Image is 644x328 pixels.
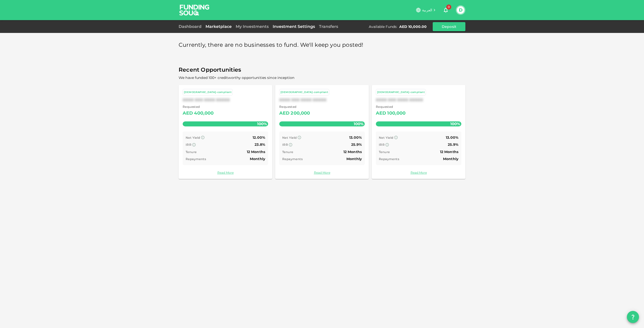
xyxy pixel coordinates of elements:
div: [DEMOGRAPHIC_DATA]-compliant [280,90,328,95]
span: Currently, there are no businesses to fund. We'll keep you posted! [179,40,364,50]
span: Requested [279,104,310,109]
span: Monthly [443,157,458,161]
div: 200,000 [291,109,310,117]
span: Repayments [282,157,303,161]
a: Investment Settings [271,24,317,29]
a: [DEMOGRAPHIC_DATA]-compliantXXXX XXX XXXX XXXXX Requested AED400,000100% Net Yield 12.00% IRR 23.... [179,85,272,179]
button: D [457,6,464,14]
button: question [627,311,639,323]
span: Tenure [379,150,390,154]
span: 13.00% [446,135,458,140]
span: 12 Months [247,150,265,154]
div: XXXX XXX XXXX XXXXX [183,98,268,102]
span: 100% [256,120,268,127]
span: 12.00% [253,135,265,140]
button: Deposit [433,22,465,31]
span: 13.00% [349,135,362,140]
span: Tenure [186,150,196,154]
span: Monthly [346,157,362,161]
a: Read More [376,170,461,175]
a: Read More [183,170,268,175]
div: [DEMOGRAPHIC_DATA]-compliant [184,90,231,95]
span: 25.9% [351,142,362,147]
div: XXXX XXX XXXX XXXXX [376,98,461,102]
span: Monthly [250,157,265,161]
span: Net Yield [186,136,200,139]
span: Net Yield [379,136,393,139]
div: AED [279,109,290,117]
div: AED [183,109,193,117]
a: Read More [279,170,365,175]
span: Repayments [186,157,206,161]
div: 400,000 [194,109,214,117]
span: 100% [352,120,365,127]
a: Dashboard [179,24,204,29]
span: We have funded 100+ creditworthy opportunities since inception [179,75,294,80]
div: 100,000 [387,109,406,117]
span: 100% [449,120,461,127]
span: 23.8% [255,142,265,147]
div: AED [376,109,386,117]
div: Available Funds : [369,24,397,29]
span: العربية [422,8,432,12]
span: 0 [446,5,451,10]
span: IRR [282,143,288,147]
div: XXXX XXX XXXX XXXXX [279,98,365,102]
a: My Investments [234,24,271,29]
button: 0 [441,5,451,15]
span: 25.9% [448,142,458,147]
a: [DEMOGRAPHIC_DATA]-compliantXXXX XXX XXXX XXXXX Requested AED200,000100% Net Yield 13.00% IRR 25.... [275,85,369,179]
span: Requested [183,104,214,109]
span: Recent Opportunities [179,65,465,75]
a: [DEMOGRAPHIC_DATA]-compliantXXXX XXX XXXX XXXXX Requested AED100,000100% Net Yield 13.00% IRR 25.... [372,85,465,179]
span: IRR [186,143,191,147]
span: Requested [376,104,406,109]
div: AED 10,000.00 [399,24,427,29]
span: IRR [379,143,385,147]
div: [DEMOGRAPHIC_DATA]-compliant [377,90,425,95]
span: 12 Months [343,150,362,154]
a: Marketplace [204,24,234,29]
span: 12 Months [440,150,458,154]
span: Net Yield [282,136,297,139]
a: Transfers [317,24,340,29]
span: Tenure [282,150,293,154]
span: Repayments [379,157,399,161]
